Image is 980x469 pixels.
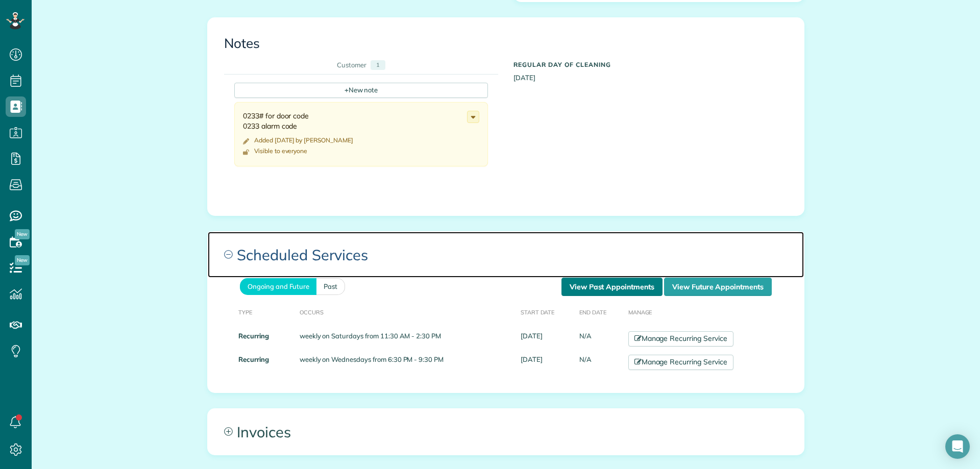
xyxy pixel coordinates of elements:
[223,296,296,327] th: Type
[513,61,788,68] h5: Regular day of cleaning
[517,296,576,327] th: Start Date
[254,136,353,144] time: Added [DATE] by [PERSON_NAME]
[238,355,269,363] strong: Recurring
[208,232,804,278] a: Scheduled Services
[345,85,349,94] span: +
[517,351,576,374] td: [DATE]
[15,255,30,265] span: New
[506,56,795,83] div: [DATE]
[337,60,366,70] div: Customer
[628,355,733,370] a: Manage Recurring Service
[296,296,517,327] th: Occurs
[624,296,789,327] th: Manage
[238,332,269,340] strong: Recurring
[234,83,488,98] div: New note
[371,60,385,70] div: 1
[316,278,345,295] a: Past
[664,278,772,296] a: View Future Appointments
[208,409,804,455] a: Invoices
[561,278,663,296] a: View Past Appointments
[945,434,970,459] div: Open Intercom Messenger
[296,327,517,351] td: weekly on Saturdays from 11:30 AM - 2:30 PM
[224,36,788,51] h3: Notes
[296,351,517,374] td: weekly on Wednesdays from 6:30 PM - 9:30 PM
[243,111,467,131] div: 0233# for door code 0233 alarm code
[628,331,733,347] a: Manage Recurring Service
[517,327,576,351] td: [DATE]
[15,229,30,239] span: New
[575,351,624,374] td: N/A
[254,147,307,155] div: Visible to everyone
[575,296,624,327] th: End Date
[575,327,624,351] td: N/A
[240,278,316,295] a: Ongoing and Future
